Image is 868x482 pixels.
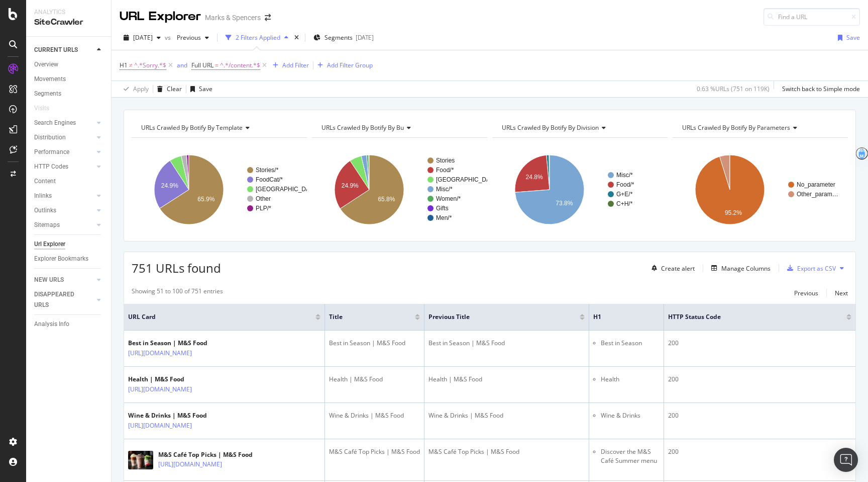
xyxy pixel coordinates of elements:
[128,384,192,394] a: [URL][DOMAIN_NAME]
[215,61,219,69] span: =
[34,205,94,216] a: Outlinks
[177,60,187,70] button: and
[222,30,292,46] button: 2 Filters Applied
[134,58,166,72] span: ^.*Sorry.*$
[141,123,243,132] span: URLs Crawled By Botify By template
[256,205,271,212] text: PLP/*
[128,451,153,470] img: main image
[34,147,69,157] div: Performance
[668,312,831,322] span: HTTP Status Code
[34,162,68,172] div: HTTP Codes
[128,339,236,348] div: Best in Season | M&S Food
[721,264,771,273] div: Manage Columns
[34,275,64,285] div: NEW URLS
[342,182,359,189] text: 24.9%
[329,447,420,456] div: M&S Café Top Picks | M&S Food
[256,167,279,174] text: Stories/*
[34,254,104,264] a: Explorer Bookmarks
[428,312,565,322] span: Previous Title
[34,239,104,250] a: Url Explorer
[616,200,633,207] text: C+H/*
[128,348,192,358] a: [URL][DOMAIN_NAME]
[34,254,88,264] div: Explorer Bookmarks
[265,14,271,21] div: arrow-right-arrow-left
[428,339,585,348] div: Best in Season | M&S Food
[794,289,818,297] div: Previous
[319,120,478,136] h4: URLs Crawled By Botify By bu
[34,8,103,17] div: Analytics
[526,174,543,181] text: 24.8%
[34,220,60,230] div: Sitemaps
[236,33,280,42] div: 2 Filters Applied
[436,195,461,202] text: Women/*
[34,89,104,99] a: Segments
[324,33,353,42] span: Segments
[158,459,222,469] a: [URL][DOMAIN_NAME]
[707,262,771,274] button: Manage Columns
[120,30,165,46] button: [DATE]
[158,450,266,459] div: M&S Café Top Picks | M&S Food
[34,319,104,330] a: Analysis Info
[34,319,69,330] div: Analysis Info
[668,411,851,420] div: 200
[436,205,449,212] text: Gifts
[34,205,56,216] div: Outlinks
[128,421,192,431] a: [URL][DOMAIN_NAME]
[835,287,848,299] button: Next
[647,260,695,276] button: Create alert
[186,81,212,97] button: Save
[428,375,585,384] div: Health | M&S Food
[34,103,59,114] a: Visits
[199,85,212,93] div: Save
[34,191,52,201] div: Inlinks
[680,120,839,136] h4: URLs Crawled By Botify By parameters
[502,123,599,132] span: URLs Crawled By Botify By division
[34,176,104,187] a: Content
[428,411,585,420] div: Wine & Drinks | M&S Food
[661,264,695,273] div: Create alert
[436,157,455,164] text: Stories
[34,289,94,310] a: DISAPPEARED URLS
[34,275,94,285] a: NEW URLS
[34,220,94,230] a: Sitemaps
[161,182,178,189] text: 24.9%
[797,191,838,198] text: Other_param…
[783,260,836,276] button: Export as CSV
[34,17,103,28] div: SiteCrawler
[132,146,307,233] div: A chart.
[778,81,860,97] button: Switch back to Simple mode
[153,81,182,97] button: Clear
[34,191,94,201] a: Inlinks
[834,448,858,472] div: Open Intercom Messenger
[120,81,149,97] button: Apply
[34,45,94,55] a: CURRENT URLS
[256,176,283,183] text: FoodCat/*
[378,196,395,203] text: 65.8%
[601,411,660,420] li: Wine & Drinks
[292,33,301,43] div: times
[725,209,742,216] text: 95.2%
[835,289,848,297] div: Next
[846,33,860,42] div: Save
[492,146,668,233] svg: A chart.
[165,33,173,42] span: vs
[173,33,201,42] span: Previous
[329,339,420,348] div: Best in Season | M&S Food
[205,13,261,23] div: Marks & Spencers
[34,59,104,70] a: Overview
[794,287,818,299] button: Previous
[436,214,452,221] text: Men/*
[34,59,58,70] div: Overview
[782,85,860,93] div: Switch back to Simple mode
[313,59,373,71] button: Add Filter Group
[132,260,221,276] span: 751 URLs found
[500,120,659,136] h4: URLs Crawled By Botify By division
[34,74,104,85] a: Movements
[120,61,128,69] span: H1
[34,147,94,157] a: Performance
[682,123,790,132] span: URLs Crawled By Botify By parameters
[834,30,860,46] button: Save
[34,239,65,250] div: Url Explorer
[436,167,454,174] text: Food/*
